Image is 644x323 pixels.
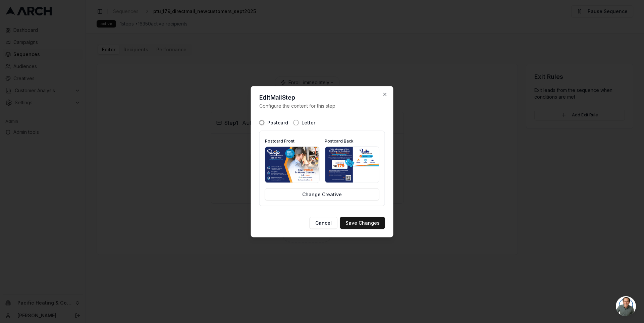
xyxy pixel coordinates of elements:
label: Postcard Front [265,138,294,143]
button: Save Changes [340,217,385,229]
label: Postcard Back [325,138,354,143]
h2: Edit Mail Step [259,94,385,100]
label: Letter [302,120,315,125]
img: ptu_179_directmail_newcustomers_sept2025 [325,147,379,182]
img: ptu_179_directmail_newcustomers_sept2025 [265,147,319,182]
p: Configure the content for this step [259,102,385,109]
button: Change Creative [265,188,379,200]
label: Postcard [267,120,288,125]
button: Cancel [310,217,337,229]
